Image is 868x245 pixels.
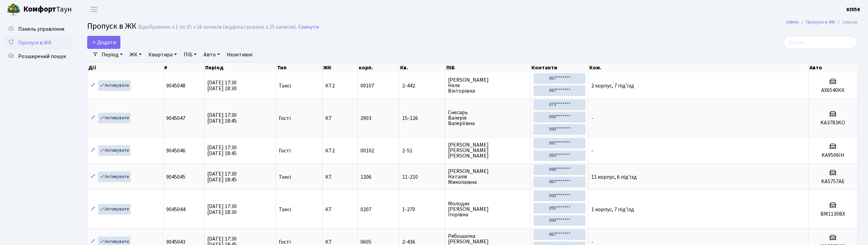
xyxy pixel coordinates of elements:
span: КТ [325,207,355,212]
th: Ком. [589,63,808,72]
th: корп. [358,63,399,72]
span: 15-126 [402,115,443,121]
li: Список [835,18,858,26]
a: Активувати [98,172,131,182]
th: Кв. [399,63,446,72]
a: Авто [201,49,223,60]
th: Контакти [531,63,589,72]
h5: BM1130BX [811,211,855,217]
span: Гості [279,148,291,153]
input: Пошук... [784,36,858,49]
span: 00102 [360,147,374,154]
a: Активувати [98,113,131,123]
span: [DATE] 17:30 [DATE] 18:30 [207,203,237,216]
span: [PERSON_NAME] Наталія Миколаївна [448,168,528,185]
button: Переключити навігацію [86,4,103,15]
span: Додати [92,39,116,46]
a: Скинути [298,24,319,30]
span: КТ2 [325,83,355,89]
th: ПІБ [446,63,531,72]
span: КТ [325,174,355,180]
span: Гості [279,115,291,121]
span: 2-436 [402,239,443,245]
span: Молодих [PERSON_NAME] Ігорівна [448,201,528,217]
span: - [591,147,593,154]
span: 9045044 [166,206,185,213]
span: 2-51 [402,148,443,153]
span: 11-210 [402,174,443,180]
span: Пропуск в ЖК [18,39,52,46]
img: logo.png [7,3,21,16]
a: Неактивні [224,49,255,60]
span: 9045045 [166,173,185,181]
span: Гості [279,239,291,245]
span: [DATE] 17:30 [DATE] 18:30 [207,79,237,92]
th: Тип [276,63,323,72]
span: [DATE] 17:30 [DATE] 18:45 [207,111,237,125]
h5: АХ6540КК [811,87,855,94]
h5: KA3783KO [811,120,855,126]
span: Таксі [279,174,291,180]
span: 11 корпус, 6 під'їзд [591,173,637,181]
a: Період [99,49,126,60]
a: Розширений пошук [3,50,72,63]
a: Активувати [98,80,131,91]
span: 0207 [360,206,371,213]
span: КТ [325,239,355,245]
a: ЖК [127,49,144,60]
nav: breadcrumb [776,15,868,29]
a: Панель управління [3,22,72,36]
span: Снєсарь Валерія Валеріївна [448,110,528,126]
a: Квартира [146,49,180,60]
a: Активувати [98,204,131,215]
span: Таксі [279,83,291,89]
h5: KA9506IH [811,152,855,159]
span: 2 корпус, 7 під'їзд [591,82,634,90]
th: Дії [88,63,163,72]
a: Пропуск в ЖК [806,18,835,26]
a: Пропуск в ЖК [3,36,72,50]
span: 1-270 [402,207,443,212]
span: 9045048 [166,82,185,90]
th: Авто [809,63,858,72]
span: Пропуск в ЖК [87,20,136,32]
span: Розширений пошук [18,53,66,60]
th: # [163,63,205,72]
span: Панель управління [18,25,64,33]
span: [DATE] 17:30 [DATE] 18:45 [207,144,237,157]
span: 2-442 [402,83,443,89]
span: [PERSON_NAME] [PERSON_NAME] [PERSON_NAME] [448,142,528,159]
span: КТ2 [325,148,355,153]
span: - [591,114,593,122]
h5: KA5757AE [811,178,855,185]
a: Додати [87,36,120,49]
span: 2903 [360,114,371,122]
th: Період [205,63,276,72]
b: Комфорт [23,4,56,15]
a: Активувати [98,145,131,156]
span: [DATE] 17:30 [DATE] 18:45 [207,170,237,183]
span: 9045047 [166,114,185,122]
span: 9045046 [166,147,185,154]
span: Таксі [279,207,291,212]
a: Admin [786,18,799,26]
span: 00107 [360,82,374,90]
span: КТ [325,115,355,121]
div: Відображено з 1 по 25 з 26 записів (відфільтровано з 25 записів). [138,24,297,30]
span: 1 корпус, 7 під'їзд [591,206,634,213]
th: ЖК [323,63,358,72]
a: КПП4 [846,5,860,14]
span: Таун [23,4,72,15]
a: ПІБ [181,49,199,60]
span: 1206 [360,173,371,181]
b: КПП4 [846,6,860,13]
span: [PERSON_NAME] Неля Вікторівна [448,77,528,94]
